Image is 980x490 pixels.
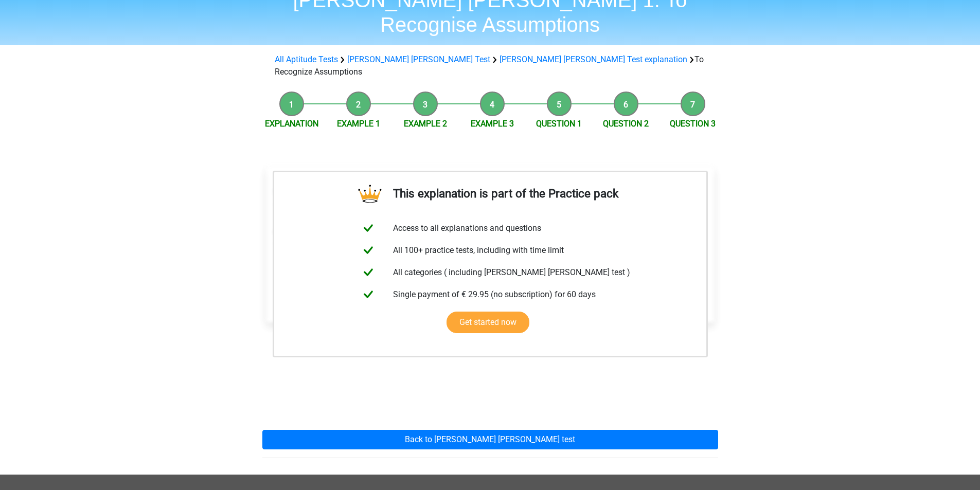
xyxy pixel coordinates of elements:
[347,55,490,64] a: [PERSON_NAME] [PERSON_NAME] Test
[404,119,447,129] a: Example 2
[471,119,514,129] a: Example 3
[603,119,649,129] a: Question 2
[275,55,338,64] a: All Aptitude Tests
[267,179,714,260] div: The protests against the Vietnam War are completely justifiable in retrospect. The abuses in the ...
[500,55,687,64] a: [PERSON_NAME] [PERSON_NAME] Test explanation
[670,119,716,129] a: Question 3
[447,312,529,333] a: Get started now
[271,53,710,78] div: To Recognize Assumptions
[337,119,380,129] a: Example 1
[262,430,718,449] a: Back to [PERSON_NAME] [PERSON_NAME] test
[265,119,318,129] a: Explanation
[536,119,582,129] a: Question 1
